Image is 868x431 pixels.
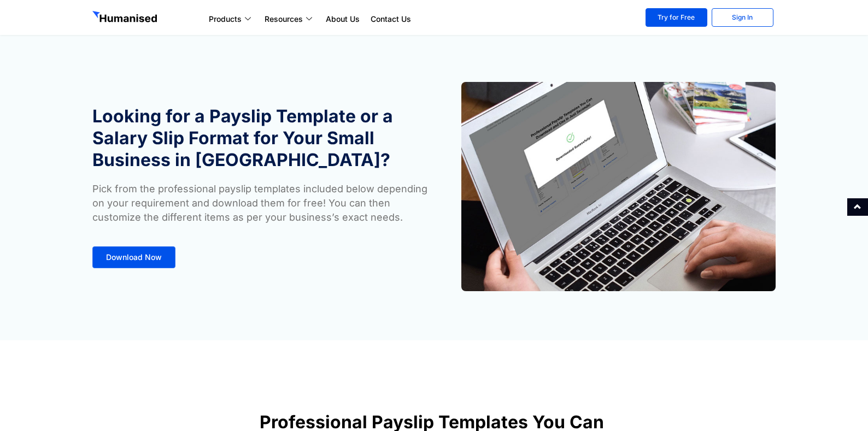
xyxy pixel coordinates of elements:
a: Contact Us [365,13,417,26]
img: GetHumanised Logo [92,11,159,25]
h1: Looking for a Payslip Template or a Salary Slip Format for Your Small Business in [GEOGRAPHIC_DATA]? [92,105,429,171]
span: Download Now [106,253,162,261]
a: About Us [320,13,365,26]
a: Sign In [712,8,773,27]
a: Products [203,13,259,26]
a: Try for Free [646,8,707,27]
p: Pick from the professional payslip templates included below depending on your requirement and dow... [92,182,429,225]
a: Resources [259,13,320,26]
a: Download Now [92,246,175,268]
